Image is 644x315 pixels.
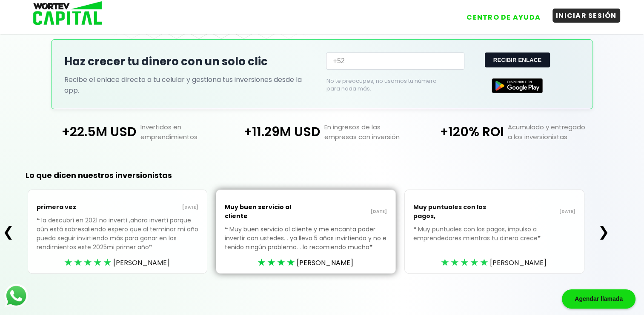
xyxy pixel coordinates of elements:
[64,53,318,70] h2: Haz crecer tu dinero con un solo clic
[320,122,414,142] p: En ingresos de las empresas con inversión
[4,284,28,308] img: logos_whatsapp-icon.242b2217.svg
[492,78,543,93] img: Google Play
[47,122,137,142] p: +22.5M USD
[258,256,297,269] div: ★★★★
[504,122,598,142] p: Acumulado y entregado a los inversionistas
[326,77,451,93] p: No te preocupes, no usamos tu número para nada más.
[225,225,229,233] span: ❝
[64,74,318,96] p: Recibe el enlace directo a tu celular y gestiona tus inversiones desde la app.
[485,52,550,67] button: RECIBIR ENLACE
[136,122,230,142] p: Invertidos en emprendimientos
[37,216,41,225] span: ❝
[538,234,542,242] span: ❞
[117,204,198,211] p: [DATE]
[490,257,547,268] span: [PERSON_NAME]
[494,208,575,215] p: [DATE]
[595,223,612,240] button: ❯
[544,4,620,24] a: INICIAR SESIÓN
[413,198,494,225] p: Muy puntuales con los pagos,
[414,122,504,142] p: +120% ROI
[113,257,170,268] span: [PERSON_NAME]
[225,225,387,265] p: Muy buen servicio al cliente y me encanta poder invertir con ustedes. . ya llevo 5 años invirtien...
[441,256,490,269] div: ★★★★★
[64,256,113,269] div: ★★★★★
[413,225,575,256] p: Muy puntuales con los pagos, impulso a emprendedores mientras tu dinero crece
[306,208,387,215] p: [DATE]
[455,4,544,24] a: CENTRO DE AYUDA
[552,9,620,23] button: INICIAR SESIÓN
[37,198,117,216] p: primera vez
[297,257,353,268] span: [PERSON_NAME]
[230,122,320,142] p: +11.29M USD
[369,243,374,251] span: ❞
[463,10,544,24] button: CENTRO DE AYUDA
[562,289,635,309] div: Agendar llamada
[225,198,306,225] p: Muy buen servicio al cliente
[413,225,418,233] span: ❝
[149,243,154,251] span: ❞
[37,216,199,265] p: la descubrí en 2021 no invertí ,ahora invertí porque aún está sobresaliendo espero que al termina...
